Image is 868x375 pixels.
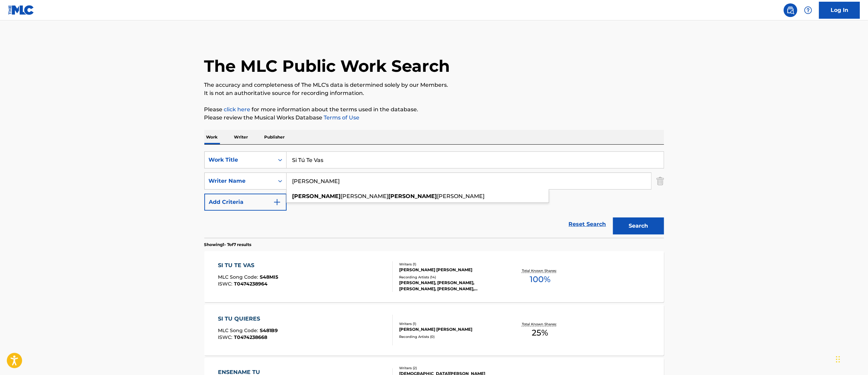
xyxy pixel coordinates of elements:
[836,349,840,370] div: Arrastrar
[786,6,795,14] img: search
[224,106,251,113] a: click here
[273,198,281,206] img: 9d2ae6d4665cec9f34b9.svg
[204,251,664,302] a: SI TU TE VASMLC Song Code:S48MI5ISWC:T0474238964Writers (1)[PERSON_NAME] [PERSON_NAME]Recording A...
[341,193,389,199] span: [PERSON_NAME]
[204,194,287,211] button: Add Criteria
[532,327,548,339] span: 25 %
[834,342,868,375] iframe: Chat Widget
[204,305,664,356] a: SI TU QUIERESMLC Song Code:S481B9ISWC:T0474238668Writers (1)[PERSON_NAME] [PERSON_NAME]Recording ...
[218,315,278,323] div: SI TU QUIERES
[262,130,287,144] p: Publisher
[834,342,868,375] div: Widget de chat
[399,275,502,280] div: Recording Artists ( 14 )
[389,193,437,199] strong: [PERSON_NAME]
[399,334,502,339] div: Recording Artists ( 0 )
[804,6,812,14] img: help
[399,280,502,292] div: [PERSON_NAME], [PERSON_NAME], [PERSON_NAME], [PERSON_NAME], [PERSON_NAME]
[522,322,558,327] p: Total Known Shares:
[234,334,267,340] span: T0474238668
[209,177,270,185] div: Writer Name
[437,193,485,199] span: [PERSON_NAME]
[530,273,550,286] span: 100 %
[565,217,610,232] a: Reset Search
[204,81,664,89] p: The accuracy and completeness of The MLC's data is determined solely by our Members.
[260,327,278,333] span: S481B9
[657,173,664,190] img: Delete Criterion
[204,105,664,114] p: Please for more information about the terms used in the database.
[399,262,502,267] div: Writers ( 1 )
[399,267,502,273] div: [PERSON_NAME] [PERSON_NAME]
[204,89,664,97] p: It is not an authoritative source for recording information.
[292,193,341,199] strong: [PERSON_NAME]
[260,274,278,280] span: S48MI5
[8,5,34,15] img: MLC Logo
[218,334,234,340] span: ISWC :
[204,56,450,76] h1: The MLC Public Work Search
[204,130,220,144] p: Work
[399,365,502,371] div: Writers ( 2 )
[218,274,260,280] span: MLC Song Code :
[323,114,360,121] a: Terms of Use
[801,3,815,17] div: Help
[784,3,797,17] a: Public Search
[613,217,664,234] button: Search
[218,327,260,333] span: MLC Song Code :
[218,261,278,270] div: SI TU TE VAS
[232,130,250,144] p: Writer
[204,114,664,122] p: Please review the Musical Works Database
[204,151,664,238] form: Search Form
[204,242,252,248] p: Showing 1 - 7 of 7 results
[399,321,502,326] div: Writers ( 1 )
[399,326,502,332] div: [PERSON_NAME] [PERSON_NAME]
[209,156,270,164] div: Work Title
[819,2,860,19] a: Log In
[218,281,234,287] span: ISWC :
[234,281,268,287] span: T0474238964
[522,268,558,273] p: Total Known Shares:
